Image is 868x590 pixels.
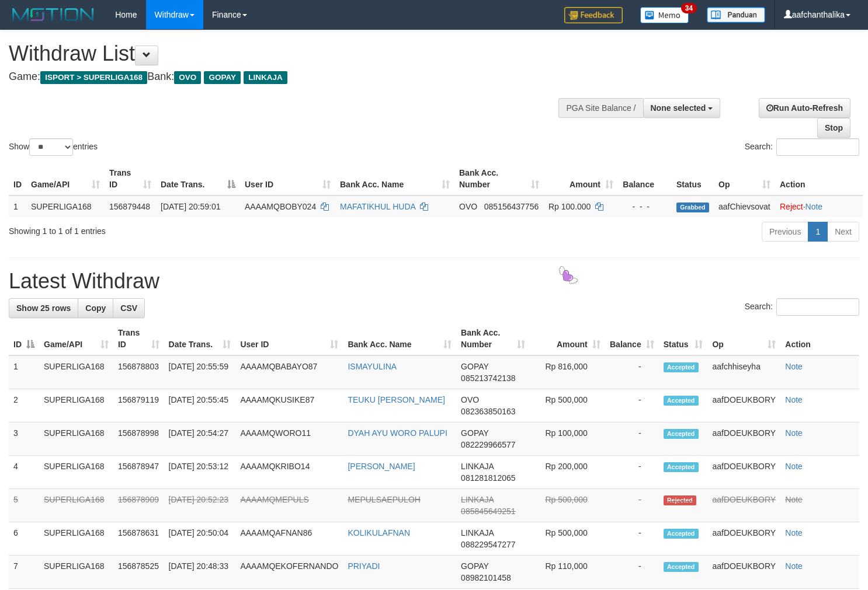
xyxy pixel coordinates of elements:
a: Note [785,362,803,371]
td: AAAAMQKRIBO14 [235,456,343,489]
td: AAAAMQWORO11 [235,423,343,456]
span: Accepted [664,562,699,572]
td: 1 [9,355,39,389]
div: Showing 1 to 1 of 1 entries [9,221,353,237]
a: Previous [762,222,808,242]
td: Rp 100,000 [530,423,605,456]
a: PRIYADI [348,561,380,571]
a: Show 25 rows [9,298,78,318]
span: GOPAY [461,362,488,371]
td: SUPERLIGA168 [39,522,113,556]
span: GOPAY [461,428,488,438]
th: Bank Acc. Number: activate to sort column ascending [456,322,530,355]
td: [DATE] 20:55:59 [164,355,236,389]
th: Game/API: activate to sort column ascending [26,162,105,195]
a: Note [785,428,803,438]
td: aafDOEUKBORY [707,556,780,589]
a: Next [827,222,859,242]
th: Trans ID: activate to sort column ascending [105,162,156,195]
td: aafDOEUKBORY [707,489,780,522]
td: 3 [9,423,39,456]
th: Op: activate to sort column ascending [707,322,780,355]
td: [DATE] 20:54:27 [164,423,236,456]
th: Action [775,162,863,195]
td: aafDOEUKBORY [707,522,780,556]
th: User ID: activate to sort column ascending [235,322,343,355]
a: MEPULSAEPULOH [348,495,420,504]
span: LINKAJA [461,528,494,537]
span: OVO [459,202,477,211]
div: - - - [623,201,667,212]
span: Copy 08982101458 to clipboard [461,573,511,582]
a: Stop [817,118,850,138]
td: aafDOEUKBORY [707,423,780,456]
td: 5 [9,489,39,522]
input: Search: [776,138,859,156]
a: DYAH AYU WORO PALUPI [348,428,447,438]
th: Amount: activate to sort column ascending [544,162,618,195]
span: LINKAJA [461,495,494,504]
a: Note [785,528,803,537]
a: Reject [780,202,803,211]
td: 156878998 [113,423,164,456]
td: - [605,389,659,423]
td: 4 [9,456,39,489]
a: Note [785,495,803,504]
td: 2 [9,389,39,423]
input: Search: [776,298,859,316]
td: SUPERLIGA168 [39,489,113,522]
td: 156878909 [113,489,164,522]
td: SUPERLIGA168 [39,423,113,456]
span: Copy 082229966577 to clipboard [461,440,515,449]
span: Copy 085213742138 to clipboard [461,373,515,383]
td: Rp 500,000 [530,522,605,556]
img: MOTION_logo.png [9,6,98,23]
span: 34 [681,3,697,13]
td: [DATE] 20:52:23 [164,489,236,522]
td: AAAAMQKUSIKE87 [235,389,343,423]
th: Status [672,162,714,195]
td: 156878525 [113,556,164,589]
td: [DATE] 20:53:12 [164,456,236,489]
th: Trans ID: activate to sort column ascending [113,322,164,355]
span: Accepted [664,462,699,472]
td: [DATE] 20:48:33 [164,556,236,589]
div: PGA Site Balance / [558,98,643,118]
td: 156878803 [113,355,164,389]
a: KOLIKULAFNAN [348,528,410,537]
span: None selected [651,103,706,113]
td: [DATE] 20:50:04 [164,522,236,556]
td: AAAAMQAFNAN86 [235,522,343,556]
span: GOPAY [204,71,241,84]
td: - [605,489,659,522]
label: Search: [745,138,859,156]
span: Copy 081281812065 to clipboard [461,473,515,483]
td: SUPERLIGA168 [39,556,113,589]
td: - [605,423,659,456]
span: ISPORT > SUPERLIGA168 [40,71,147,84]
th: Action [780,322,859,355]
img: panduan.png [707,7,765,23]
span: LINKAJA [244,71,287,84]
td: [DATE] 20:55:45 [164,389,236,423]
label: Search: [745,298,859,316]
td: · [775,195,863,217]
span: Copy [85,303,106,313]
h1: Withdraw List [9,42,567,65]
td: 6 [9,522,39,556]
span: Copy 088229547277 to clipboard [461,540,515,549]
td: - [605,556,659,589]
h1: Latest Withdraw [9,270,859,293]
td: 1 [9,195,26,217]
span: Rp 100.000 [548,202,591,211]
span: Show 25 rows [16,303,71,313]
a: 1 [808,222,828,242]
th: ID: activate to sort column descending [9,322,39,355]
span: Accepted [664,529,699,539]
span: Accepted [664,362,699,372]
td: Rp 500,000 [530,389,605,423]
a: Note [785,561,803,571]
span: Accepted [664,396,699,406]
th: Date Trans.: activate to sort column ascending [164,322,236,355]
td: - [605,456,659,489]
